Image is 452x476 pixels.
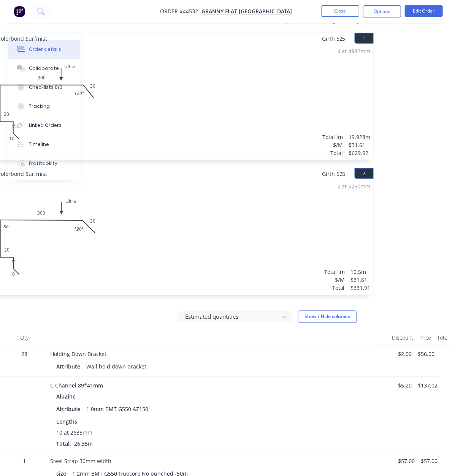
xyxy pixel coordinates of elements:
[21,350,27,358] span: 28
[2,331,47,346] div: Qty
[398,350,412,358] span: $2.00
[322,149,343,157] div: Total
[351,284,371,292] div: $331.91
[56,391,78,402] div: AluZinc
[298,311,357,323] button: Show / Hide columns
[324,284,345,292] div: Total
[56,404,83,415] div: Attribute
[322,168,346,179] span: Girth 525
[351,268,371,276] div: 10.5m
[322,141,343,149] div: $/M
[421,457,438,465] span: $57.00
[338,182,371,190] div: 2 at 5250mm
[56,440,71,448] span: Total:
[71,440,96,448] span: 26.35m
[349,149,371,157] div: $629.92
[405,5,443,17] button: Edit Order
[349,133,371,141] div: 19.928m
[322,33,346,44] span: Girth 525
[322,133,343,141] div: Total lm
[321,5,359,17] button: Close
[14,6,25,17] img: Factory
[50,351,106,358] span: Holding Down Bracket
[418,382,438,390] span: $137.02
[417,331,435,346] div: Price
[23,457,26,465] span: 1
[389,331,417,346] div: Discount
[56,361,83,372] div: Attribute
[398,457,415,465] span: $57.00
[56,418,77,426] span: Lengths
[160,8,201,15] span: Order #44532 -
[83,404,151,415] div: 1.0mm BMT G550 AZ150
[50,382,103,389] span: C Channel 89*41mm
[50,458,111,465] span: Steel Strap 30mm width
[324,276,345,284] div: $/M
[324,268,345,276] div: Total lm
[338,47,371,55] div: 4 at 4982mm
[56,429,92,437] span: 10 at 2635mm
[349,141,371,149] div: $31.61
[351,276,371,284] div: $31.61
[363,5,401,17] button: Options
[355,33,374,44] button: 1
[398,382,412,390] span: $5.20
[83,361,149,372] div: Wall hold down bracket
[435,331,452,346] div: Total
[355,168,374,179] button: 2
[201,8,292,15] a: Granny Flat [GEOGRAPHIC_DATA]
[418,350,435,358] span: $56.00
